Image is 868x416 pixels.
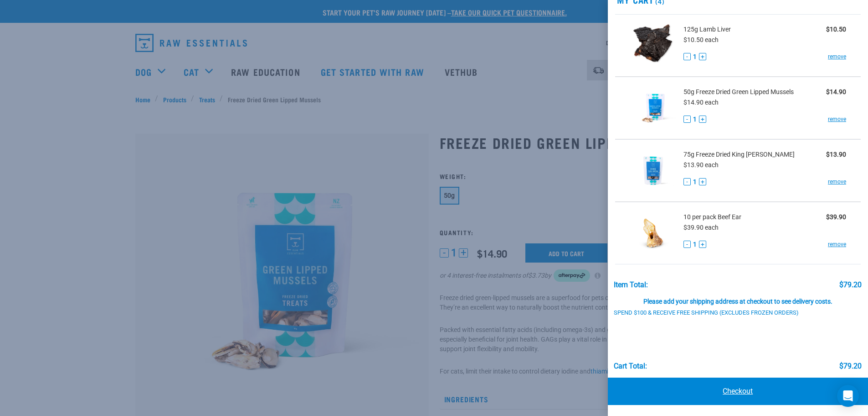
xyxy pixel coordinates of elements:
button: - [683,116,691,123]
img: Lamb Liver [630,22,677,69]
strong: $14.90 [826,88,846,95]
button: + [699,241,706,248]
div: Open Intercom Messenger [837,385,859,407]
button: + [699,178,706,185]
button: + [699,116,706,123]
div: $79.20 [839,281,862,289]
strong: $10.50 [826,26,846,33]
span: 10 per pack Beef Ear [683,212,741,222]
img: Beef Ear [630,210,677,257]
span: 125g Lamb Liver [683,25,731,34]
div: Please add your shipping address at checkout to see delivery costs. [614,289,862,305]
span: 1 [693,115,697,124]
button: - [683,178,691,185]
button: - [683,53,691,60]
button: + [699,53,706,60]
span: 1 [693,52,697,62]
a: remove [828,240,846,248]
a: remove [828,115,846,123]
span: 1 [693,177,697,187]
button: - [683,241,691,248]
div: Spend $100 & Receive Free Shipping (Excludes Frozen Orders) [614,310,810,316]
div: $79.20 [839,362,862,370]
span: 75g Freeze Dried King [PERSON_NAME] [683,150,795,159]
span: $13.90 each [683,161,719,169]
span: $10.50 each [683,36,719,43]
img: Freeze Dried King Salmon [630,147,677,194]
div: Cart total: [614,362,647,370]
img: Freeze Dried Green Lipped Mussels [630,84,677,132]
div: Item Total: [614,281,648,289]
strong: $39.90 [826,213,846,221]
span: $14.90 each [683,99,719,106]
a: remove [828,178,846,186]
span: 1 [693,240,697,249]
strong: $13.90 [826,151,846,158]
span: 50g Freeze Dried Green Lipped Mussels [683,87,794,97]
a: remove [828,53,846,61]
span: $39.90 each [683,224,719,231]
